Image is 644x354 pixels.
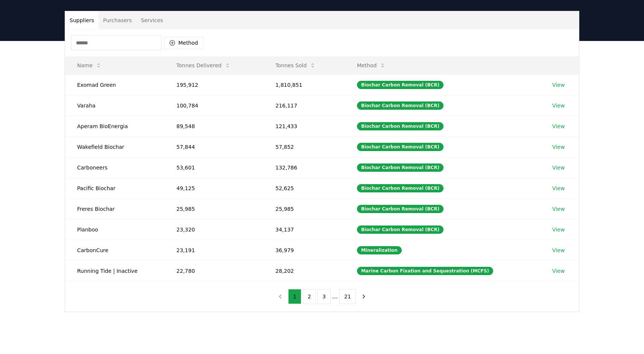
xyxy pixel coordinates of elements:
td: 89,548 [164,116,263,136]
td: 195,912 [164,74,263,95]
td: Aperam BioEnergia [65,116,164,136]
td: 52,625 [263,178,345,198]
td: Carboneers [65,157,164,178]
a: View [552,102,565,109]
a: View [552,205,565,213]
a: View [552,143,565,151]
div: Biochar Carbon Removal (BCR) [357,81,444,89]
div: Biochar Carbon Removal (BCR) [357,122,444,130]
a: View [552,247,565,254]
button: next page [357,289,370,304]
td: 121,433 [263,116,345,136]
button: Suppliers [65,11,99,29]
td: 25,985 [164,198,263,219]
a: View [552,81,565,89]
li: ... [332,292,338,301]
td: Running Tide | Inactive [65,260,164,281]
button: Method [164,37,203,49]
div: Biochar Carbon Removal (BCR) [357,225,444,234]
td: 25,985 [263,198,345,219]
button: 21 [339,289,356,304]
td: Varaha [65,95,164,116]
div: Biochar Carbon Removal (BCR) [357,184,444,192]
div: Biochar Carbon Removal (BCR) [357,205,444,213]
div: Mineralization [357,246,402,254]
td: 57,844 [164,136,263,157]
td: 57,852 [263,136,345,157]
td: 23,191 [164,240,263,260]
button: 2 [303,289,316,304]
button: Services [137,11,168,29]
div: Biochar Carbon Removal (BCR) [357,163,444,172]
button: Tonnes Sold [269,58,322,73]
td: CarbonCure [65,240,164,260]
td: Planboo [65,219,164,240]
td: Wakefield Biochar [65,136,164,157]
td: 23,320 [164,219,263,240]
a: View [552,164,565,171]
button: 3 [317,289,331,304]
button: 1 [288,289,301,304]
td: 34,137 [263,219,345,240]
td: 49,125 [164,178,263,198]
td: 22,780 [164,260,263,281]
td: Exomad Green [65,74,164,95]
div: Marine Carbon Fixation and Sequestration (MCFS) [357,267,493,275]
a: View [552,185,565,192]
button: Name [71,58,108,73]
div: Biochar Carbon Removal (BCR) [357,143,444,151]
a: View [552,226,565,233]
td: Freres Biochar [65,198,164,219]
td: 216,117 [263,95,345,116]
td: 132,786 [263,157,345,178]
td: 100,784 [164,95,263,116]
div: Biochar Carbon Removal (BCR) [357,101,444,110]
button: Purchasers [99,11,137,29]
td: 28,202 [263,260,345,281]
td: 36,979 [263,240,345,260]
a: View [552,123,565,130]
button: Method [351,58,392,73]
td: 53,601 [164,157,263,178]
td: Pacific Biochar [65,178,164,198]
button: Tonnes Delivered [170,58,237,73]
a: View [552,267,565,275]
td: 1,810,851 [263,74,345,95]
